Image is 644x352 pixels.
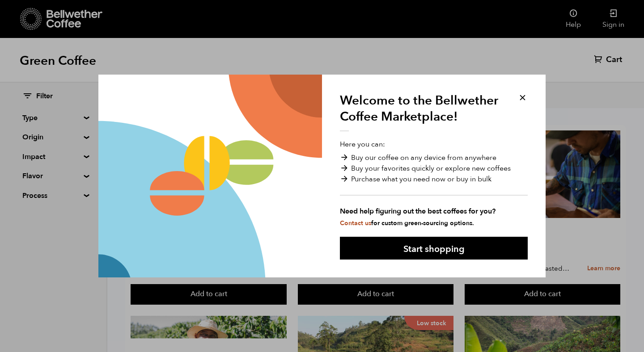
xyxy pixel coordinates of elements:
[340,139,528,227] p: Here you can:
[340,206,528,217] strong: Need help figuring out the best coffees for you?
[340,152,528,163] li: Buy our coffee on any device from anywhere
[340,174,528,184] li: Purchase what you need now or buy in bulk
[340,219,371,227] a: Contact us
[340,219,474,227] small: for custom green-sourcing options.
[340,237,528,260] button: Start shopping
[340,163,528,174] li: Buy your favorites quickly or explore new coffees
[340,92,505,132] h1: Welcome to the Bellwether Coffee Marketplace!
